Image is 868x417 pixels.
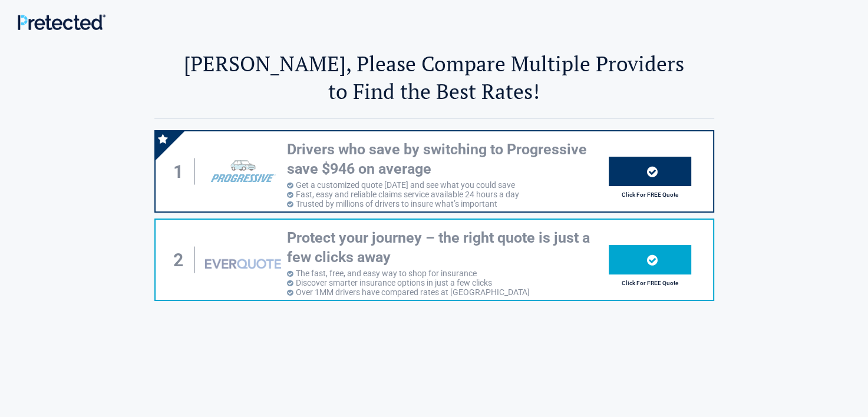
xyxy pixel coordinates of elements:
div: 2 [167,247,196,273]
img: everquote's logo [205,259,280,269]
li: Fast, easy and reliable claims service available 24 hours a day [287,190,609,199]
li: Get a customized quote [DATE] and see what you could save [287,180,609,190]
div: 1 [167,158,196,185]
h3: Protect your journey – the right quote is just a few clicks away [287,229,609,267]
img: Main Logo [18,14,105,30]
li: The fast, free, and easy way to shop for insurance [287,269,609,278]
h2: Click For FREE Quote [609,191,691,198]
h3: Drivers who save by switching to Progressive save $946 on average [287,140,609,178]
h2: [PERSON_NAME], Please Compare Multiple Providers to Find the Best Rates! [154,49,714,105]
h2: Click For FREE Quote [609,280,691,286]
img: progressive's logo [205,153,280,190]
li: Discover smarter insurance options in just a few clicks [287,278,609,287]
li: Trusted by millions of drivers to insure what’s important [287,199,609,208]
li: Over 1MM drivers have compared rates at [GEOGRAPHIC_DATA] [287,287,609,297]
